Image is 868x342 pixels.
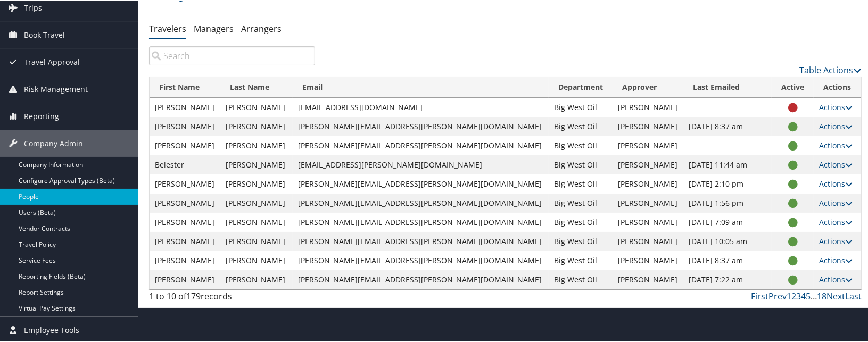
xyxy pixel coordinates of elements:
th: Department: activate to sort column ascending [549,76,613,97]
a: 2 [791,289,796,301]
td: Big West Oil [549,154,613,173]
td: [DATE] 7:22 am [683,269,772,288]
td: [PERSON_NAME] [613,116,684,135]
td: [PERSON_NAME] [613,212,684,231]
span: Travel Approval [24,48,80,74]
span: Book Travel [24,21,65,47]
a: Actions [819,235,853,245]
a: 18 [817,289,826,301]
td: [EMAIL_ADDRESS][DOMAIN_NAME] [293,97,549,116]
td: [PERSON_NAME] [150,212,220,231]
a: Actions [819,254,853,264]
td: [PERSON_NAME][EMAIL_ADDRESS][PERSON_NAME][DOMAIN_NAME] [293,193,549,212]
a: Managers [194,22,234,34]
td: [PERSON_NAME] [150,97,220,116]
td: [PERSON_NAME][EMAIL_ADDRESS][PERSON_NAME][DOMAIN_NAME] [293,231,549,250]
td: [PERSON_NAME] [220,97,293,116]
a: 4 [801,289,806,301]
th: Email: activate to sort column ascending [293,76,549,97]
a: Actions [819,101,853,111]
td: Big West Oil [549,193,613,212]
span: Reporting [24,102,59,129]
td: [PERSON_NAME] [150,116,220,135]
td: [PERSON_NAME] [150,193,220,212]
a: Last [845,289,862,301]
a: Table Actions [799,63,862,75]
td: [PERSON_NAME] [613,135,684,154]
td: [DATE] 11:44 am [683,154,772,173]
td: [PERSON_NAME] [220,173,293,193]
td: Big West Oil [549,173,613,193]
td: [PERSON_NAME] [220,231,293,250]
td: [PERSON_NAME] [150,250,220,269]
td: [PERSON_NAME] [150,231,220,250]
td: [EMAIL_ADDRESS][PERSON_NAME][DOMAIN_NAME] [293,154,549,173]
td: [PERSON_NAME][EMAIL_ADDRESS][PERSON_NAME][DOMAIN_NAME] [293,250,549,269]
td: Big West Oil [549,269,613,288]
a: 1 [787,289,791,301]
a: Next [826,289,845,301]
td: Big West Oil [549,231,613,250]
td: [PERSON_NAME] [613,250,684,269]
td: [PERSON_NAME] [150,135,220,154]
span: Company Admin [24,129,83,156]
td: [PERSON_NAME][EMAIL_ADDRESS][PERSON_NAME][DOMAIN_NAME] [293,116,549,135]
td: [PERSON_NAME][EMAIL_ADDRESS][PERSON_NAME][DOMAIN_NAME] [293,173,549,193]
td: [DATE] 2:10 pm [683,173,772,193]
td: Big West Oil [549,116,613,135]
th: First Name: activate to sort column ascending [150,76,220,97]
th: Last Emailed: activate to sort column ascending [683,76,772,97]
a: Actions [819,139,853,149]
td: [DATE] 1:56 pm [683,193,772,212]
th: Approver [613,76,684,97]
td: [PERSON_NAME] [220,135,293,154]
td: [DATE] 8:37 am [683,116,772,135]
td: [PERSON_NAME] [150,269,220,288]
th: Last Name: activate to sort column ascending [220,76,293,97]
td: [DATE] 10:05 am [683,231,772,250]
a: Prev [768,289,787,301]
td: [PERSON_NAME][EMAIL_ADDRESS][PERSON_NAME][DOMAIN_NAME] [293,135,549,154]
td: [PERSON_NAME] [613,231,684,250]
a: First [751,289,768,301]
td: [PERSON_NAME] [613,173,684,193]
div: 1 to 10 of records [149,289,315,307]
td: [DATE] 7:09 am [683,212,772,231]
a: 3 [796,289,801,301]
td: [PERSON_NAME] [613,154,684,173]
a: Actions [819,120,853,130]
td: Big West Oil [549,250,613,269]
a: Actions [819,178,853,188]
td: [PERSON_NAME] [220,193,293,212]
span: Risk Management [24,75,88,102]
input: Search [149,45,315,64]
td: Big West Oil [549,212,613,231]
a: Actions [819,273,853,283]
a: 5 [806,289,811,301]
td: Big West Oil [549,97,613,116]
span: 179 [186,289,201,301]
td: Big West Oil [549,135,613,154]
a: Actions [819,159,853,169]
th: Active: activate to sort column descending [772,76,814,97]
th: Actions [814,76,861,97]
td: [PERSON_NAME] [220,154,293,173]
td: [PERSON_NAME] [220,116,293,135]
span: … [811,289,817,301]
td: [PERSON_NAME][EMAIL_ADDRESS][PERSON_NAME][DOMAIN_NAME] [293,269,549,288]
td: [DATE] 8:37 am [683,250,772,269]
td: [PERSON_NAME] [613,269,684,288]
td: [PERSON_NAME][EMAIL_ADDRESS][PERSON_NAME][DOMAIN_NAME] [293,212,549,231]
a: Arrangers [241,22,282,34]
td: [PERSON_NAME] [150,173,220,193]
td: [PERSON_NAME] [220,212,293,231]
a: Actions [819,216,853,226]
td: [PERSON_NAME] [613,193,684,212]
td: Belester [150,154,220,173]
td: [PERSON_NAME] [220,269,293,288]
a: Travelers [149,22,186,34]
td: [PERSON_NAME] [220,250,293,269]
a: Actions [819,197,853,207]
td: [PERSON_NAME] [613,97,684,116]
